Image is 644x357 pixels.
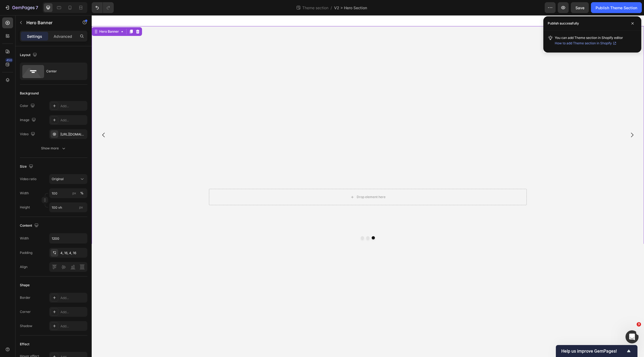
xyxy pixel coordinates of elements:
[275,221,278,224] button: Dot
[20,324,32,328] div: Shadow
[561,349,625,354] span: Help us improve GemPages!
[80,191,84,196] div: %
[49,202,87,212] input: px
[20,250,32,255] div: Padding
[2,2,41,13] button: 7
[20,177,36,181] div: Video ratio
[625,330,639,343] iframe: Intercom live chat
[20,205,30,210] label: Height
[575,5,584,10] span: Save
[555,41,612,46] span: How to add Theme section in Shopify
[7,14,28,19] div: Hero Banner
[20,309,31,314] div: Corner
[60,132,86,137] div: [URL][DOMAIN_NAME]
[20,143,87,153] button: Show more
[71,190,78,196] button: %
[265,180,294,184] div: Drop element here
[79,190,85,196] button: px
[26,19,73,26] p: Hero Banner
[60,251,86,256] div: 4, 16, 4, 16
[591,2,642,13] button: Publish Theme Section
[20,222,40,229] div: Content
[5,58,13,62] div: 450
[20,236,29,241] div: Width
[20,295,30,300] div: Border
[561,348,632,354] button: Show survey - Help us improve GemPages!
[92,2,114,13] div: Undo/Redo
[72,191,76,196] div: px
[20,191,29,196] label: Width
[637,322,641,327] span: 3
[571,2,589,13] button: Save
[60,296,86,300] div: Add...
[280,221,283,224] button: Dot
[555,36,623,46] span: You can add Theme section in Shopify editor
[334,5,367,11] span: V2 > Hero Section
[60,324,86,329] div: Add...
[54,33,72,39] p: Advanced
[60,118,86,123] div: Add...
[548,21,579,26] p: Publish successfully
[41,146,66,151] div: Show more
[20,163,34,170] div: Size
[331,5,332,11] span: /
[596,5,637,11] div: Publish Theme Section
[79,205,83,209] span: px
[52,177,64,181] span: Original
[301,5,329,11] span: Theme section
[269,221,272,224] button: Dot
[27,33,42,39] p: Settings
[20,51,38,59] div: Layout
[20,131,36,138] div: Video
[20,264,27,269] div: Align
[20,116,37,124] div: Image
[46,65,79,78] div: Center
[20,342,29,347] div: Effect
[49,174,87,184] button: Original
[50,233,87,243] input: Auto
[533,112,548,127] button: Carousel Next Arrow
[60,310,86,315] div: Add...
[49,188,87,198] input: px%
[92,15,644,357] iframe: Design area
[60,104,86,109] div: Add...
[20,102,36,110] div: Color
[20,91,39,96] div: Background
[20,283,30,288] div: Shape
[36,4,38,11] p: 7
